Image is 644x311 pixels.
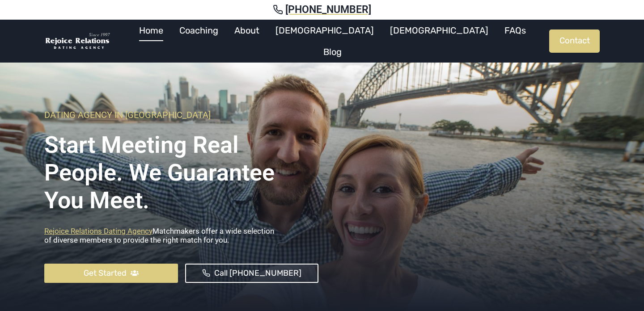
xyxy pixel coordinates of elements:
[44,264,178,283] a: Get Started
[382,20,496,41] a: [DEMOGRAPHIC_DATA]
[267,20,382,41] a: [DEMOGRAPHIC_DATA]
[131,20,171,41] a: Home
[44,109,318,120] h6: Dating Agency In [GEOGRAPHIC_DATA]
[44,125,318,215] h1: Start Meeting Real People. We Guarantee you meet.
[285,4,371,16] span: [PHONE_NUMBER]
[496,20,534,41] a: FAQs
[226,20,267,41] a: About
[44,32,111,50] img: Rejoice Relations
[171,20,226,41] a: Coaching
[84,267,127,280] span: Get Started
[549,29,600,53] a: Contact
[44,227,318,249] p: Matchmakers offer a wide selection of diverse members to provide the right match for you.
[116,20,549,63] nav: Primary Navigation
[11,4,633,16] a: [PHONE_NUMBER]
[44,227,153,235] a: Rejoice Relations Dating Agency
[185,264,319,283] a: Call [PHONE_NUMBER]
[214,267,301,280] span: Call [PHONE_NUMBER]
[315,41,350,63] a: Blog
